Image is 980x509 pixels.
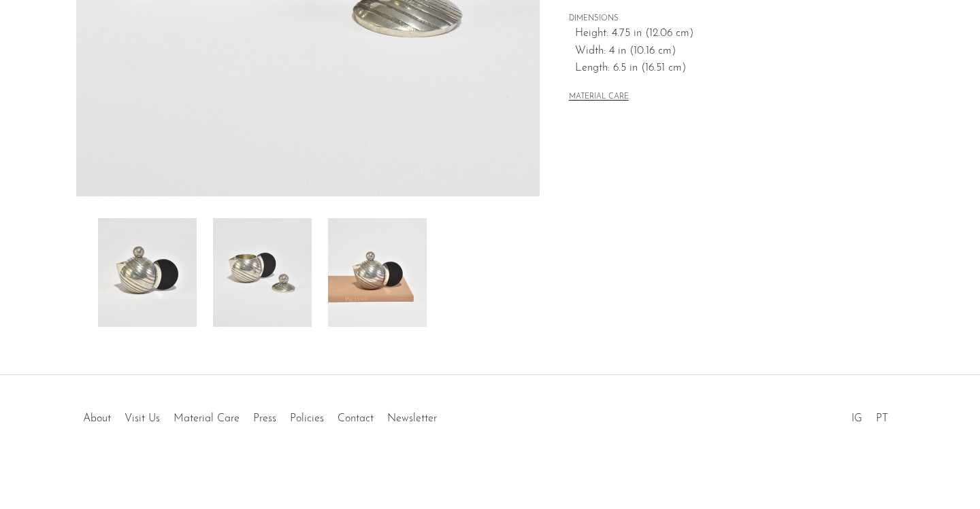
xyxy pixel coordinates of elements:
[851,413,862,424] a: IG
[575,25,875,43] span: Height: 4.75 in (12.06 cm)
[845,402,895,428] ul: Social Medias
[125,413,160,424] a: Visit Us
[569,92,629,103] button: MATERIAL CARE
[328,218,427,327] img: Deco Pewter Teapot
[575,60,875,77] span: Length: 6.5 in (16.51 cm)
[253,413,276,424] a: Press
[290,413,324,424] a: Policies
[569,13,875,25] span: DIMENSIONS
[338,413,374,424] a: Contact
[876,413,888,424] a: PT
[575,43,875,60] span: Width: 4 in (10.16 cm)
[174,413,240,424] a: Material Care
[213,218,312,327] img: Deco Pewter Teapot
[76,402,444,428] ul: Quick links
[98,218,197,327] img: Deco Pewter Teapot
[83,413,111,424] a: About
